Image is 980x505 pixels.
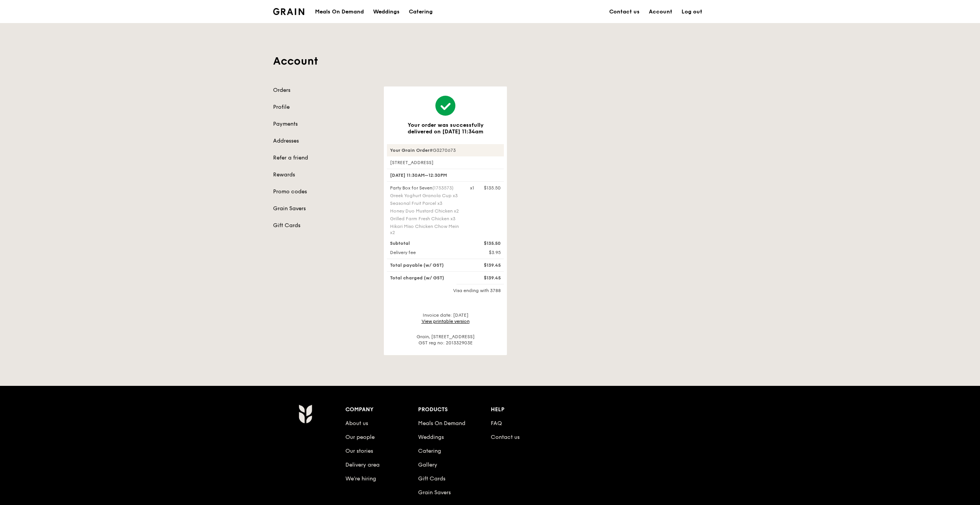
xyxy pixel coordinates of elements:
div: Products [418,404,491,415]
div: Meals On Demand [315,0,364,23]
div: Grain, [STREET_ADDRESS] GST reg no: 201332903E [387,334,504,346]
div: $135.50 [465,240,505,246]
div: Seasonal Fruit Parcel x3 [390,200,461,206]
a: Contact us [605,0,644,23]
div: Catering [409,0,433,23]
div: Grilled Farm Fresh Chicken x3 [390,216,461,222]
a: Grain Savers [418,489,451,496]
span: Total payable (w/ GST) [390,262,444,268]
span: (1753573) [432,185,453,191]
a: Grain Savers [273,205,375,213]
a: Rewards [273,171,375,179]
div: [DATE] 11:30AM–12:30PM [387,169,504,182]
div: Invoice date: [DATE] [387,312,504,324]
div: Greek Yoghurt Granola Cup x3 [390,193,461,199]
a: Delivery area [345,462,380,468]
div: Weddings [373,0,400,23]
div: Visa ending with 3788 [387,287,504,294]
a: Our stories [345,448,373,454]
div: #G3270673 [387,144,504,156]
div: Total charged (w/ GST) [385,275,465,281]
strong: Your Grain Order [390,148,430,153]
a: Our people [345,434,375,440]
div: $139.45 [465,262,505,268]
a: We’re hiring [345,475,376,482]
img: Grain [273,8,304,15]
div: x1 [470,185,474,191]
a: Account [644,0,677,23]
a: View printable version [422,319,470,324]
div: Company [345,404,418,415]
a: Weddings [418,434,444,440]
div: Honey Duo Mustard Chicken x2 [390,208,461,214]
a: Orders [273,86,375,94]
div: Hikari Miso Chicken Chow Mein x2 [390,223,461,236]
a: Contact us [491,434,520,440]
div: Delivery fee [385,249,465,256]
a: FAQ [491,420,502,427]
div: $3.95 [465,249,505,256]
a: Catering [418,448,441,454]
div: $139.45 [465,275,505,281]
a: Refer a friend [273,154,375,162]
div: Help [491,404,563,415]
a: Log out [677,0,707,23]
a: About us [345,420,368,427]
a: Promo codes [273,188,375,196]
div: Party Box for Seven [390,185,461,191]
div: Subtotal [385,240,465,246]
h1: Account [273,54,707,68]
img: icon-bigtick-success.32661cc0.svg [435,96,455,116]
div: $135.50 [484,185,501,191]
h3: Your order was successfully delivered on [DATE] 11:34am [396,122,495,135]
a: Payments [273,120,375,128]
a: Gift Cards [418,475,445,482]
a: Weddings [368,0,404,23]
div: [STREET_ADDRESS] [387,159,504,166]
a: Addresses [273,137,375,145]
a: Gallery [418,462,437,468]
a: Catering [404,0,437,23]
a: Gift Cards [273,222,375,229]
a: Profile [273,103,375,111]
a: Meals On Demand [418,420,465,427]
img: Grain [298,404,312,424]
